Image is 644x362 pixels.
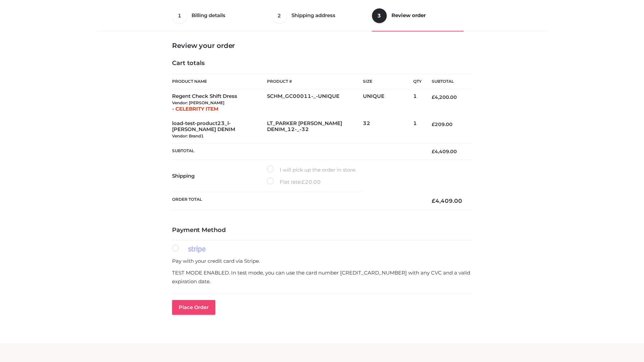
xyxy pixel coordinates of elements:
label: I will pick up the order in store. [267,166,356,174]
button: Place order [172,300,215,315]
th: Qty [413,74,422,89]
td: 1 [413,116,422,143]
th: Order Total [172,192,422,210]
bdi: 4,409.00 [432,197,462,204]
bdi: 4,200.00 [432,94,457,100]
span: £ [432,94,435,100]
td: UNIQUE [363,89,413,116]
h4: Cart totals [172,60,472,67]
span: £ [302,179,305,185]
h3: Review your order [172,42,472,50]
bdi: 20.00 [302,179,321,185]
p: Pay with your credit card via Stripe. [172,257,472,265]
bdi: 209.00 [432,121,452,127]
th: Subtotal [422,74,472,89]
span: - CELEBRITY ITEM [172,106,218,112]
td: LT_PARKER [PERSON_NAME] DENIM_12-_-32 [267,116,363,143]
label: Flat rate: [267,178,321,186]
small: Vendor: [PERSON_NAME] [172,100,224,105]
td: Regent Check Shift Dress [172,89,267,116]
th: Shipping [172,160,267,192]
td: SCHM_GC00011-_-UNIQUE [267,89,363,116]
td: 32 [363,116,413,143]
th: Subtotal [172,143,422,160]
td: 1 [413,89,422,116]
h4: Payment Method [172,227,472,234]
td: load-test-product23_l-[PERSON_NAME] DENIM [172,116,267,143]
small: Vendor: Brand1 [172,133,204,138]
bdi: 4,409.00 [432,148,457,155]
th: Product # [267,74,363,89]
th: Product Name [172,74,267,89]
span: £ [432,121,435,127]
th: Size [363,74,410,89]
span: £ [432,197,435,204]
span: £ [432,148,435,155]
p: TEST MODE ENABLED. In test mode, you can use the card number [CREDIT_CARD_NUMBER] with any CVC an... [172,268,472,286]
